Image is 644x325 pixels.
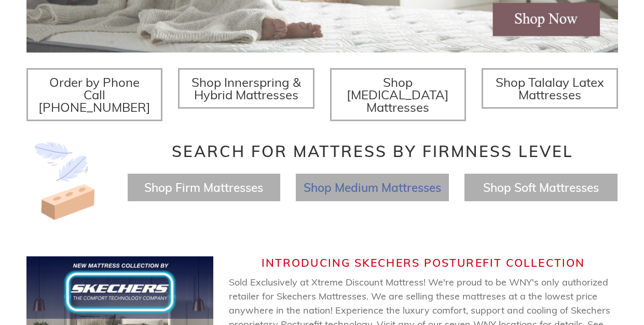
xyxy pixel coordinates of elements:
[496,74,604,102] span: Shop Talalay Latex Mattresses
[191,74,301,102] span: Shop Innerspring & Hybrid Mattresses
[347,74,449,115] span: Shop [MEDICAL_DATA] Mattresses
[38,74,150,115] span: Order by Phone Call [PHONE_NUMBER]
[330,68,467,121] a: Shop [MEDICAL_DATA] Mattresses
[144,180,263,195] a: Shop Firm Mattresses
[26,68,163,121] a: Order by Phone Call [PHONE_NUMBER]
[304,180,441,195] a: Shop Medium Mattresses
[262,256,585,269] span: Introducing Skechers Posturefit Collection
[483,180,599,195] a: Shop Soft Mattresses
[26,142,104,220] img: Image-of-brick- and-feather-representing-firm-and-soft-feel
[482,68,618,109] a: Shop Talalay Latex Mattresses
[178,68,314,109] a: Shop Innerspring & Hybrid Mattresses
[172,141,573,161] span: Search for Mattress by Firmness Level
